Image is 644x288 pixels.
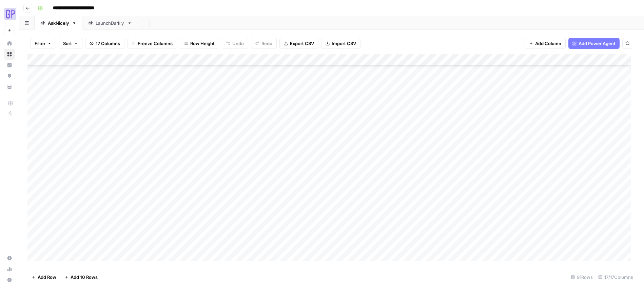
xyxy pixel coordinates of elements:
[59,38,82,49] button: Sort
[232,40,244,47] span: Undo
[579,40,616,47] span: Add Power Agent
[535,40,561,47] span: Add Column
[4,49,15,60] a: Browse
[96,20,124,26] div: LaunchDarkly
[290,40,314,47] span: Export CSV
[96,40,120,47] span: 17 Columns
[332,40,356,47] span: Import CSV
[38,274,56,281] span: Add Row
[60,272,102,283] button: Add 10 Rows
[596,272,636,283] div: 17/17 Columns
[4,38,15,49] a: Home
[82,16,138,30] a: LaunchDarkly
[4,8,16,20] img: Growth Plays Logo
[261,40,272,47] span: Redo
[85,38,124,49] button: 17 Columns
[4,274,15,285] button: Help + Support
[190,40,215,47] span: Row Height
[180,38,219,49] button: Row Height
[222,38,248,49] button: Undo
[30,38,56,49] button: Filter
[127,38,177,49] button: Freeze Columns
[4,71,15,81] a: Opportunities
[4,253,15,264] a: Settings
[568,38,620,49] button: Add Power Agent
[568,272,596,283] div: 91 Rows
[4,5,15,22] button: Workspace: Growth Plays
[4,264,15,274] a: Usage
[71,274,98,281] span: Add 10 Rows
[4,81,15,92] a: Your Data
[63,40,72,47] span: Sort
[48,20,69,26] div: AskNicely
[4,60,15,71] a: Insights
[279,38,318,49] button: Export CSV
[525,38,566,49] button: Add Column
[35,40,45,47] span: Filter
[138,40,173,47] span: Freeze Columns
[35,16,82,30] a: AskNicely
[27,272,60,283] button: Add Row
[251,38,277,49] button: Redo
[321,38,360,49] button: Import CSV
